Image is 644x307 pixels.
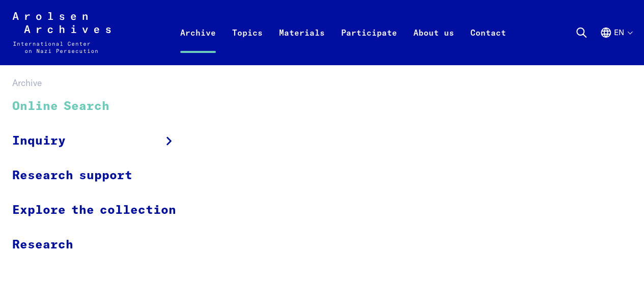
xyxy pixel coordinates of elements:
button: English, language selection [600,26,632,63]
a: Topics [224,24,271,65]
a: Research [12,228,189,262]
a: Materials [271,24,333,65]
span: Inquiry [12,132,66,150]
a: Research support [12,158,189,193]
a: About us [405,24,462,65]
a: Contact [462,24,514,65]
a: Online Search [12,90,189,124]
nav: Primary [172,12,514,53]
a: Participate [333,24,405,65]
a: Inquiry [12,124,189,158]
a: Archive [172,24,224,65]
a: Explore the collection [12,193,189,228]
ul: Archive [12,90,189,262]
